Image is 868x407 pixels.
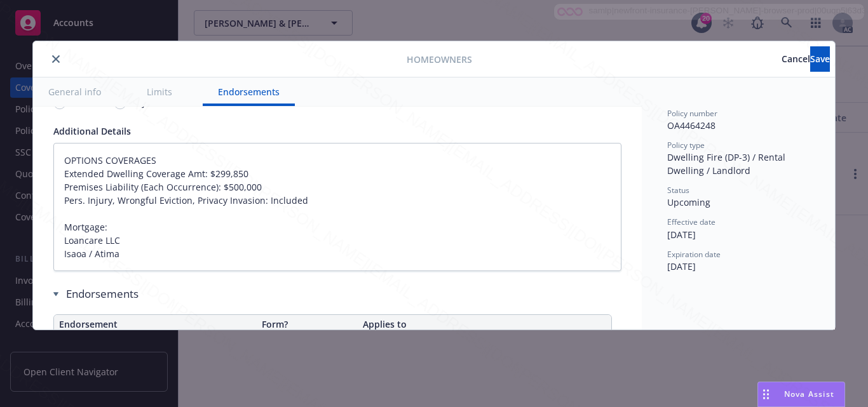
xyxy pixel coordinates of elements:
[667,217,715,227] span: Effective date
[784,389,834,399] span: Nova Assist
[407,53,472,66] span: Homeowners
[667,249,721,260] span: Expiration date
[782,46,810,72] button: Cancel
[667,140,705,150] span: Policy type
[758,382,774,406] div: Drag to move
[53,125,131,137] span: Additional Details
[667,260,696,272] span: [DATE]
[132,77,187,106] button: Limits
[257,315,358,334] th: Form?
[54,315,257,334] th: Endorsement
[782,53,810,65] span: Cancel
[667,185,689,196] span: Status
[48,51,64,67] button: close
[667,108,717,119] span: Policy number
[358,315,611,334] th: Applies to
[203,77,295,106] button: Endorsements
[667,119,715,131] span: OA4464248
[810,53,830,65] span: Save
[667,196,710,208] span: Upcoming
[53,286,612,302] div: Endorsements
[810,46,830,72] button: Save
[757,382,845,407] button: Nova Assist
[53,143,621,271] textarea: OPTIONS COVERAGES Extended Dwelling Coverage Amt: $299,850 Premises Liability (Each Occurrence): ...
[667,151,788,177] span: Dwelling Fire (DP-3) / Rental Dwelling / Landlord
[33,77,116,106] button: General info
[667,229,696,241] span: [DATE]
